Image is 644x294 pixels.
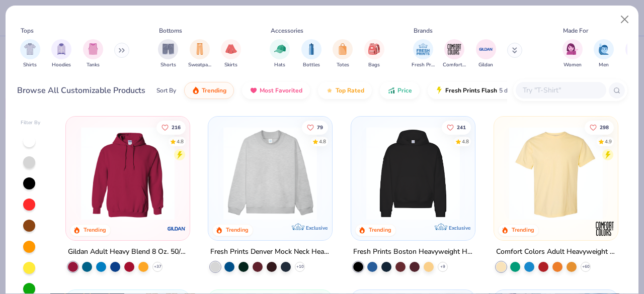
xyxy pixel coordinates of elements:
[68,246,188,258] div: Gildan Adult Heavy Blend 8 Oz. 50/50 Hooded Sweatshirt
[192,86,200,94] img: trending.gif
[224,61,237,69] span: Skirts
[412,61,435,69] span: Fresh Prints
[562,39,583,69] div: filter for Women
[476,39,496,69] button: filter button
[478,42,494,57] img: Gildan Image
[504,127,608,220] img: 029b8af0-80e6-406f-9fdc-fdf898547912
[163,43,174,55] img: Shorts Image
[605,138,612,145] div: 4.9
[368,61,380,69] span: Bags
[443,61,466,69] span: Comfort Colors
[412,39,435,69] div: filter for Fresh Prints
[563,61,582,69] span: Women
[271,26,303,35] div: Accessories
[368,43,379,55] img: Bags Image
[336,86,364,94] span: Top Rated
[270,39,290,69] div: filter for Hats
[83,39,103,69] button: filter button
[301,39,321,69] div: filter for Bottles
[416,42,431,57] img: Fresh Prints Image
[21,26,34,35] div: Tops
[361,127,465,220] img: 91acfc32-fd48-4d6b-bdad-a4c1a30ac3fc
[333,39,353,69] div: filter for Totes
[435,86,443,94] img: flash.gif
[397,86,412,94] span: Price
[221,39,241,69] div: filter for Skirts
[301,39,321,69] button: filter button
[563,26,588,35] div: Made For
[158,39,178,69] div: filter for Shorts
[83,39,103,69] div: filter for Tanks
[242,82,310,99] button: Most Favorited
[177,138,184,145] div: 4.8
[333,39,353,69] button: filter button
[56,43,67,55] img: Hoodies Image
[194,43,205,55] img: Sweatpants Image
[24,43,36,55] img: Shirts Image
[595,219,615,239] img: Comfort Colors logo
[428,82,544,99] button: Fresh Prints Flash5 day delivery
[87,61,100,69] span: Tanks
[184,82,234,99] button: Trending
[303,61,320,69] span: Bottles
[364,39,384,69] div: filter for Bags
[600,125,609,130] span: 298
[318,82,372,99] button: Top Rated
[582,264,589,270] span: + 60
[274,61,285,69] span: Hats
[594,39,614,69] button: filter button
[51,39,71,69] button: filter button
[414,26,433,35] div: Brands
[476,39,496,69] div: filter for Gildan
[445,86,497,94] span: Fresh Prints Flash
[462,138,469,145] div: 4.8
[153,264,161,270] span: + 37
[20,39,40,69] button: filter button
[156,120,186,134] button: Like
[158,39,178,69] button: filter button
[160,61,176,69] span: Shorts
[159,26,182,35] div: Bottoms
[51,39,71,69] div: filter for Hoodies
[156,86,176,95] div: Sort By
[306,43,317,55] img: Bottles Image
[364,39,384,69] button: filter button
[76,127,180,220] img: 01756b78-01f6-4cc6-8d8a-3c30c1a0c8ac
[353,246,473,258] div: Fresh Prints Boston Heavyweight Hoodie
[449,225,470,231] span: Exclusive
[598,43,609,55] img: Men Image
[562,39,583,69] button: filter button
[188,61,211,69] span: Sweatpants
[440,264,445,270] span: + 9
[202,86,226,94] span: Trending
[218,127,322,220] img: f5d85501-0dbb-4ee4-b115-c08fa3845d83
[594,39,614,69] div: filter for Men
[326,86,334,94] img: TopRated.gif
[172,125,181,130] span: 216
[188,39,211,69] button: filter button
[225,43,237,55] img: Skirts Image
[496,246,616,258] div: Comfort Colors Adult Heavyweight T-Shirt
[179,127,283,220] img: a164e800-7022-4571-a324-30c76f641635
[260,86,302,94] span: Most Favorited
[522,84,599,96] input: Try "T-Shirt"
[585,120,614,134] button: Like
[221,39,241,69] button: filter button
[23,61,37,69] span: Shirts
[210,246,330,258] div: Fresh Prints Denver Mock Neck Heavyweight Sweatshirt
[443,39,466,69] div: filter for Comfort Colors
[17,84,145,96] div: Browse All Customizable Products
[296,264,304,270] span: + 10
[166,219,186,239] img: Gildan logo
[567,43,578,55] img: Women Image
[20,39,40,69] div: filter for Shirts
[88,43,99,55] img: Tanks Image
[306,225,328,231] span: Exclusive
[442,120,471,134] button: Like
[615,10,634,29] button: Close
[274,43,286,55] img: Hats Image
[319,138,327,145] div: 4.8
[21,119,41,127] div: Filter By
[250,86,258,94] img: most_fav.gif
[337,43,348,55] img: Totes Image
